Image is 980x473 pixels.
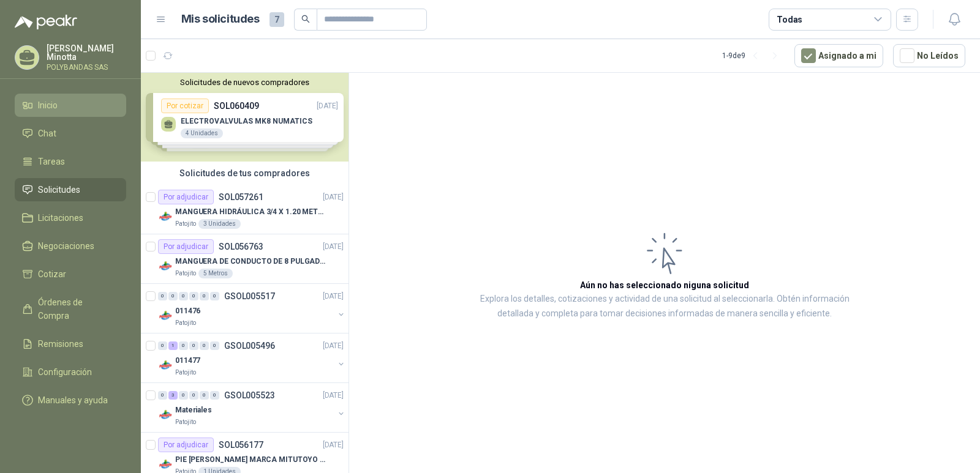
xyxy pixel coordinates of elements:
p: PIE [PERSON_NAME] MARCA MITUTOYO REF [PHONE_NUMBER] [175,454,328,466]
div: 0 [210,292,219,300]
a: Por adjudicarSOL057261[DATE] Company LogoMANGUERA HIDRÁULICA 3/4 X 1.20 METROS DE LONGITUD HR-HR-... [141,185,349,234]
span: Manuales y ayuda [38,393,108,407]
div: Por adjudicar [158,239,214,254]
a: Licitaciones [15,206,126,229]
span: Remisiones [38,337,83,351]
div: 0 [210,391,219,400]
div: 0 [158,391,167,400]
a: Negociaciones [15,234,126,258]
span: Licitaciones [38,211,83,225]
a: Solicitudes [15,178,126,201]
p: [DATE] [323,241,344,253]
p: [DATE] [323,390,344,401]
div: Por adjudicar [158,190,214,204]
p: MANGUERA DE CONDUCTO DE 8 PULGADAS DE ALAMBRE [PERSON_NAME] PU [175,256,328,267]
img: Logo peakr [15,15,77,29]
div: 0 [158,292,167,300]
a: Manuales y ayuda [15,389,126,412]
img: Company Logo [158,358,173,373]
div: 0 [189,391,198,400]
a: Cotizar [15,263,126,286]
p: Patojito [175,219,196,229]
p: Materiales [175,404,212,416]
h1: Mis solicitudes [181,10,260,28]
div: 0 [200,391,209,400]
p: 011476 [175,305,200,317]
div: 1 - 9 de 9 [722,46,785,65]
p: SOL057261 [219,193,263,201]
span: Tareas [38,155,65,168]
a: 0 0 0 0 0 0 GSOL005517[DATE] Company Logo011476Patojito [158,289,346,328]
span: Configuración [38,365,92,379]
div: 0 [179,391,188,400]
span: Inicio [38,99,58,112]
p: MANGUERA HIDRÁULICA 3/4 X 1.20 METROS DE LONGITUD HR-HR-ACOPLADA [175,206,328,218]
p: POLYBANDAS SAS [47,64,126,71]
a: Órdenes de Compra [15,291,126,327]
a: Configuración [15,360,126,384]
img: Company Logo [158,308,173,323]
span: Cotizar [38,267,66,281]
div: Por adjudicar [158,438,214,452]
span: Órdenes de Compra [38,296,115,322]
img: Company Logo [158,408,173,422]
div: 0 [168,292,178,300]
div: 0 [200,341,209,350]
span: Solicitudes [38,183,80,196]
div: 1 [168,341,178,350]
a: Tareas [15,150,126,173]
button: Asignado a mi [794,44,883,67]
div: 0 [210,341,219,350]
a: Remisiones [15,332,126,356]
p: [PERSON_NAME] Minotta [47,44,126,61]
div: Solicitudes de nuevos compradoresPor cotizarSOL060409[DATE] ELECTROVALVULAS MK8 NUMATICS4 Unidade... [141,73,349,162]
p: 011477 [175,355,200,367]
a: Inicio [15,94,126,117]
p: [DATE] [323,192,344,203]
div: Solicitudes de tus compradores [141,162,349,185]
button: No Leídos [893,44,965,67]
p: [DATE] [323,340,344,352]
div: 3 [168,391,178,400]
img: Company Logo [158,259,173,274]
div: 3 Unidades [198,219,241,229]
a: Por adjudicarSOL056763[DATE] Company LogoMANGUERA DE CONDUCTO DE 8 PULGADAS DE ALAMBRE [PERSON_NA... [141,234,349,284]
div: 0 [189,341,198,350]
span: Negociaciones [38,239,94,253]
p: SOL056177 [219,441,263,449]
p: Patojito [175,417,196,427]
div: 0 [189,292,198,300]
p: Patojito [175,269,196,278]
span: 7 [269,12,284,27]
h3: Aún no has seleccionado niguna solicitud [580,278,749,292]
p: Patojito [175,368,196,378]
div: 5 Metros [198,269,233,278]
p: GSOL005517 [224,292,275,300]
span: Chat [38,127,56,140]
img: Company Logo [158,209,173,224]
a: Chat [15,122,126,145]
p: GSOL005523 [224,391,275,400]
div: Todas [777,13,802,26]
a: 0 1 0 0 0 0 GSOL005496[DATE] Company Logo011477Patojito [158,338,346,378]
img: Company Logo [158,457,173,472]
div: 0 [158,341,167,350]
p: Patojito [175,318,196,328]
p: [DATE] [323,291,344,302]
button: Solicitudes de nuevos compradores [146,78,344,87]
p: GSOL005496 [224,341,275,350]
p: SOL056763 [219,242,263,251]
span: search [301,15,310,23]
div: 0 [179,292,188,300]
p: [DATE] [323,439,344,451]
a: 0 3 0 0 0 0 GSOL005523[DATE] Company LogoMaterialesPatojito [158,388,346,427]
div: 0 [179,341,188,350]
div: 0 [200,292,209,300]
p: Explora los detalles, cotizaciones y actividad de una solicitud al seleccionarla. Obtén informaci... [472,292,858,321]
